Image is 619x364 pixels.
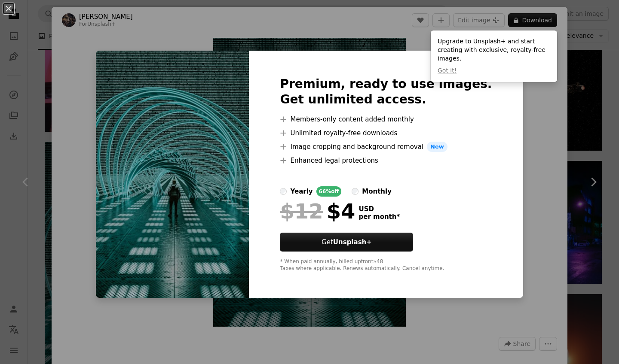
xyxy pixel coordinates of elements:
div: $4 [280,200,355,222]
button: GetUnsplash+ [280,233,413,252]
span: $12 [280,200,323,222]
input: monthly [352,188,359,195]
li: Unlimited royalty-free downloads [280,128,492,138]
div: * When paid annually, billed upfront $48 Taxes where applicable. Renews automatically. Cancel any... [280,258,492,272]
li: Members-only content added monthly [280,114,492,124]
div: Upgrade to Unsplash+ and start creating with exclusive, royalty-free images. [431,30,557,82]
input: yearly66%off [280,188,287,195]
span: per month * [359,213,400,221]
span: USD [359,205,400,213]
span: New [427,142,447,152]
button: Got it! [438,67,457,75]
div: yearly [290,186,313,197]
div: monthly [362,186,392,197]
h2: Premium, ready to use images. Get unlimited access. [280,76,492,107]
img: premium_photo-1679082047126-1ac2dcfe4395 [96,51,249,298]
div: 66% off [316,186,342,197]
strong: Unsplash+ [333,238,372,246]
li: Enhanced legal protections [280,155,492,166]
li: Image cropping and background removal [280,142,492,152]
